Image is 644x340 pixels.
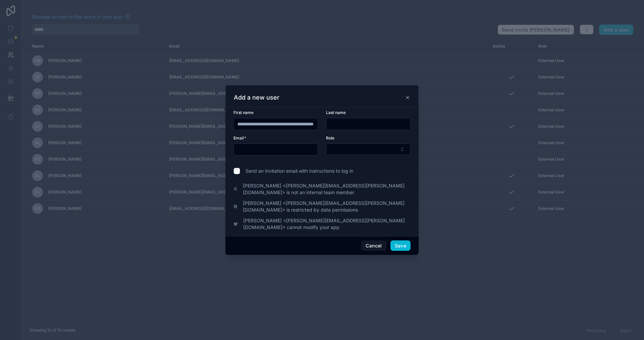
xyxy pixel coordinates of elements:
span: [PERSON_NAME] <[PERSON_NAME][EMAIL_ADDRESS][PERSON_NAME][DOMAIN_NAME]> cannot modify your app [243,217,411,231]
span: Last name [326,110,346,115]
button: Select Button [326,144,411,155]
button: Save [390,240,411,251]
span: Role [326,135,334,140]
span: Email [233,135,244,140]
input: Send an invitation email with instructions to log in [233,168,240,174]
button: Cancel [361,240,386,251]
span: Send an invitation email with instructions to log in [246,168,353,174]
h3: Add a new user [234,94,279,102]
span: First name [233,110,254,115]
span: [PERSON_NAME] <[PERSON_NAME][EMAIL_ADDRESS][PERSON_NAME][DOMAIN_NAME]> is restricted by data perm... [243,200,411,213]
span: [PERSON_NAME] <[PERSON_NAME][EMAIL_ADDRESS][PERSON_NAME][DOMAIN_NAME]> is not an internal team me... [243,182,411,196]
